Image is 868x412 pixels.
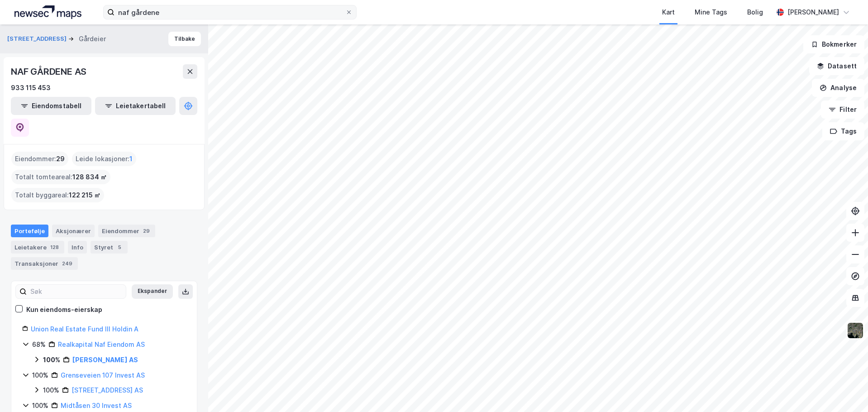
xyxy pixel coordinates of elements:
div: 100% [43,385,59,396]
button: Tags [822,122,864,140]
div: NAF GÅRDENE AS [11,64,88,79]
button: Bokmerker [803,35,864,53]
div: 933 115 453 [11,82,51,93]
div: 249 [60,259,74,268]
button: Tilbake [168,32,201,46]
a: Realkapital Naf Eiendom AS [58,340,145,348]
div: 100% [32,370,48,381]
div: Transaksjoner [11,257,78,270]
div: 5 [115,243,124,252]
button: Filter [821,101,864,119]
a: Union Real Estate Fund III Holdin A [31,325,138,333]
div: 100% [43,355,60,365]
div: Leide lokasjoner : [72,152,136,166]
div: Aksjonærer [52,225,95,237]
div: Portefølje [11,225,48,237]
button: Analyse [812,79,864,97]
div: Info [68,241,87,254]
div: Kart [662,7,675,18]
button: Eiendomstabell [11,97,91,115]
a: [PERSON_NAME] AS [72,356,138,364]
a: Grenseveien 107 Invest AS [61,371,145,379]
div: Kun eiendoms-eierskap [26,304,102,315]
input: Søk [27,285,126,298]
img: logo.a4113a55bc3d86da70a041830d287a7e.svg [14,5,81,19]
div: Gårdeier [79,34,106,44]
div: Totalt byggareal : [11,188,104,202]
span: 128 834 ㎡ [72,172,107,182]
div: Mine Tags [695,7,727,18]
span: 1 [129,153,133,164]
div: 68% [32,339,46,350]
a: [STREET_ADDRESS] AS [72,386,143,394]
div: Leietakere [11,241,64,254]
div: Eiendommer [98,225,155,237]
div: 100% [32,400,48,411]
div: Bolig [747,7,763,18]
button: Datasett [809,57,864,75]
iframe: Chat Widget [823,369,868,412]
div: 29 [141,226,152,235]
button: [STREET_ADDRESS] [7,34,68,43]
a: Midtåsen 30 Invest AS [61,402,132,409]
div: Totalt tomteareal : [11,170,110,184]
img: 9k= [847,322,864,339]
span: 122 215 ㎡ [69,190,100,201]
div: 128 [48,243,61,252]
span: 29 [56,153,65,164]
div: Eiendommer : [11,152,68,166]
button: Leietakertabell [95,97,176,115]
div: Styret [91,241,128,254]
input: Søk på adresse, matrikkel, gårdeiere, leietakere eller personer [114,5,345,19]
button: Ekspander [132,284,173,299]
div: [PERSON_NAME] [787,7,839,18]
